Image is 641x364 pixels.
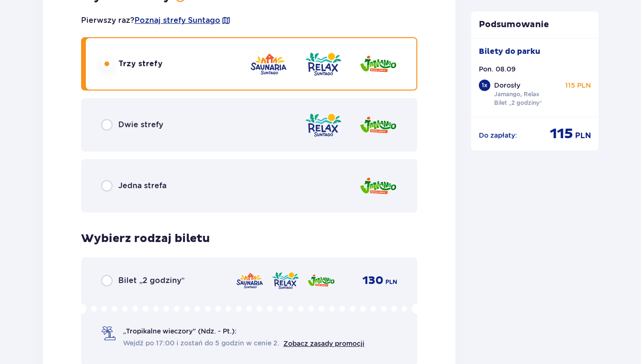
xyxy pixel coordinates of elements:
[359,51,397,78] img: zone logo
[118,275,185,286] p: Bilet „2 godziny”
[123,338,279,348] span: Wejdź po 17:00 i zostań do 5 godzin w cenie 2.
[385,278,397,286] p: PLN
[494,90,539,99] p: Jamango, Relax
[304,51,342,78] img: zone logo
[134,15,220,26] a: Poznaj strefy Suntago
[471,19,599,30] p: Podsumowanie
[565,81,591,90] p: 115 PLN
[550,125,573,143] p: 115
[81,15,231,26] p: Pierwszy raz?
[118,59,163,69] p: Trzy strefy
[236,271,264,291] img: zone logo
[479,64,516,74] p: Pon. 08.09
[362,273,383,288] p: 130
[575,131,591,141] p: PLN
[271,271,300,291] img: zone logo
[307,271,335,291] img: zone logo
[479,46,540,57] p: Bilety do parku
[359,172,397,200] img: zone logo
[118,181,166,191] p: Jedna strefa
[249,51,288,78] img: zone logo
[81,232,210,246] p: Wybierz rodzaj biletu
[118,120,163,130] p: Dwie strefy
[359,111,397,139] img: zone logo
[479,80,490,91] div: 1 x
[123,326,237,336] p: „Tropikalne wieczory" (Ndz. - Pt.):
[283,340,364,347] a: Zobacz zasady promocji
[494,81,520,90] p: Dorosły
[304,111,342,139] img: zone logo
[479,131,517,140] p: Do zapłaty :
[494,99,542,107] p: Bilet „2 godziny”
